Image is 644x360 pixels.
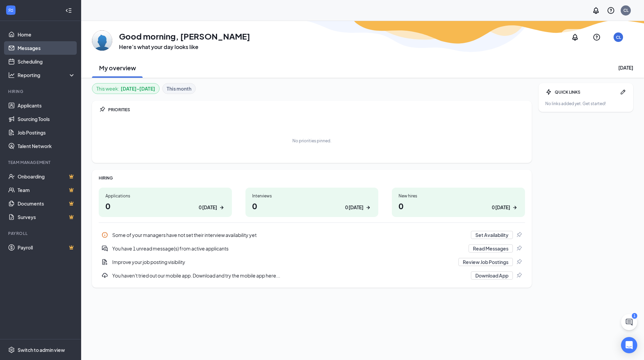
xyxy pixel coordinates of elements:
a: TeamCrown [18,183,75,197]
svg: Bolt [545,89,552,95]
b: [DATE] - [DATE] [121,85,155,92]
div: Payroll [8,231,74,236]
a: Interviews00 [DATE]ArrowRight [245,188,379,217]
svg: ArrowRight [365,204,372,211]
div: You haven't tried out our mobile app. Download and try the mobile app here... [112,272,467,279]
svg: Pin [99,106,105,113]
a: Job Postings [18,126,75,139]
svg: Pin [516,245,522,252]
div: Team Management [8,160,74,165]
div: QUICK LINKS [555,89,617,95]
div: CL [616,34,621,40]
h2: My overview [99,64,136,72]
svg: Pen [620,89,626,95]
img: Chrisian Lyman [92,30,112,51]
svg: Pin [516,272,522,279]
button: ChatActive [621,314,637,330]
div: This week : [96,85,155,92]
a: Home [18,28,75,41]
div: No priorities pinned. [292,138,331,144]
div: You haven't tried out our mobile app. Download and try the mobile app here... [99,269,525,282]
a: Talent Network [18,139,75,153]
h3: Here’s what your day looks like [119,43,250,51]
div: Some of your managers have not set their interview availability yet [99,228,525,242]
div: Some of your managers have not set their interview availability yet [112,232,467,238]
svg: Notifications [592,6,600,15]
button: Set Availability [471,231,513,239]
a: Messages [18,41,75,55]
div: Interviews [252,193,372,199]
a: Sourcing Tools [18,112,75,126]
div: No links added yet. Get started! [545,101,626,106]
a: SurveysCrown [18,210,75,224]
div: HIRING [99,175,525,181]
div: [DATE] [618,64,633,71]
div: Reporting [18,72,76,78]
a: DoubleChatActiveYou have 1 unread message(s) from active applicantsRead MessagesPin [99,242,525,255]
div: You have 1 unread message(s) from active applicants [99,242,525,255]
svg: Info [101,232,108,238]
a: New hires00 [DATE]ArrowRight [392,188,525,217]
button: Read Messages [469,244,513,253]
a: InfoSome of your managers have not set their interview availability yetSet AvailabilityPin [99,228,525,242]
div: 0 [DATE] [199,204,217,211]
h1: 0 [252,200,372,212]
a: DocumentsCrown [18,197,75,210]
div: 0 [DATE] [345,204,363,211]
div: New hires [399,193,518,199]
div: Improve your job posting visibility [112,259,454,265]
svg: QuestionInfo [593,33,601,41]
a: Applicants [18,99,75,112]
div: PRIORITIES [108,107,525,113]
div: Open Intercom Messenger [621,337,637,353]
svg: Settings [8,346,15,353]
a: OnboardingCrown [18,170,75,183]
button: Review Job Postings [458,258,513,266]
svg: Download [101,272,108,279]
button: Download App [471,271,513,280]
div: 1 [632,313,637,319]
svg: Collapse [65,7,72,14]
div: Hiring [8,89,74,94]
h1: Good morning, [PERSON_NAME] [119,30,250,42]
svg: QuestionInfo [607,6,615,15]
svg: ChatActive [625,318,633,326]
div: You have 1 unread message(s) from active applicants [112,245,464,252]
a: Applications00 [DATE]ArrowRight [99,188,232,217]
h1: 0 [105,200,225,212]
svg: Analysis [8,72,15,78]
svg: DocumentAdd [101,259,108,265]
div: CL [623,7,628,13]
svg: Pin [516,232,522,238]
b: This month [167,85,191,92]
div: Applications [105,193,225,199]
div: Switch to admin view [18,346,65,353]
svg: Pin [516,259,522,265]
svg: DoubleChatActive [101,245,108,252]
a: DownloadYou haven't tried out our mobile app. Download and try the mobile app here...Download AppPin [99,269,525,282]
a: DocumentAddImprove your job posting visibilityReview Job PostingsPin [99,255,525,269]
h1: 0 [399,200,518,212]
div: 0 [DATE] [492,204,510,211]
svg: Notifications [571,33,579,41]
svg: ArrowRight [218,204,225,211]
a: PayrollCrown [18,241,75,254]
a: Scheduling [18,55,75,68]
div: Improve your job posting visibility [99,255,525,269]
svg: ArrowRight [511,204,518,211]
svg: WorkstreamLogo [7,7,14,14]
